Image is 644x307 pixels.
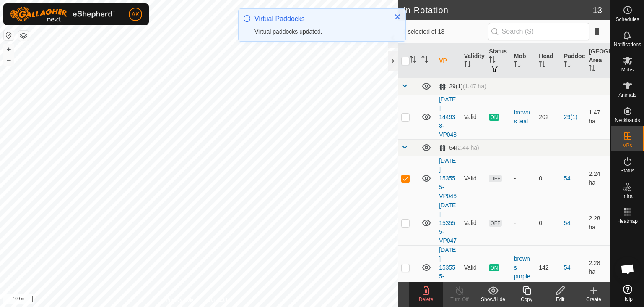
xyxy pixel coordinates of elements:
[535,44,561,78] th: Head
[585,245,610,290] td: 2.28 ha
[421,57,428,64] p-sorticon: Activate to sort
[618,93,636,98] span: Animals
[489,264,499,271] span: ON
[514,219,532,228] div: -
[615,17,639,22] span: Schedules
[615,257,640,282] div: Open chat
[464,62,471,69] p-sorticon: Activate to sort
[461,44,486,78] th: Validity
[561,44,586,78] th: Paddock
[463,83,486,90] span: (1.47 ha)
[617,219,638,224] span: Heatmap
[132,10,140,19] span: AK
[620,168,634,173] span: Status
[4,30,14,40] button: Reset Map
[535,201,561,245] td: 0
[585,201,610,245] td: 2.28 ha
[622,193,632,198] span: Infra
[461,95,486,139] td: Valid
[577,296,610,303] div: Create
[514,174,532,183] div: -
[489,57,496,64] p-sorticon: Activate to sort
[535,245,561,290] td: 142
[410,57,416,64] p-sorticon: Activate to sort
[511,44,536,78] th: Mob
[439,83,486,90] div: 29(1)
[439,157,457,199] a: [DATE] 153555-VP046
[564,175,571,182] a: 54
[476,296,510,303] div: Show/Hide
[593,4,602,16] span: 13
[489,175,501,182] span: OFF
[510,296,543,303] div: Copy
[589,66,595,73] p-sorticon: Activate to sort
[486,44,511,78] th: Status
[614,42,641,47] span: Notifications
[403,5,593,15] h2: In Rotation
[461,201,486,245] td: Valid
[436,44,461,78] th: VP
[403,27,488,36] span: 1 selected of 13
[514,62,521,69] p-sorticon: Activate to sort
[461,156,486,201] td: Valid
[4,55,14,65] button: –
[564,62,571,69] p-sorticon: Activate to sort
[207,296,232,304] a: Contact Us
[488,23,589,40] input: Search (S)
[419,296,434,302] span: Delete
[623,143,632,148] span: VPs
[456,144,479,151] span: (2.44 ha)
[461,245,486,290] td: Valid
[443,296,476,303] div: Turn Off
[621,67,634,72] span: Mobs
[564,114,578,120] a: 29(1)
[535,95,561,139] td: 202
[392,11,403,23] button: Close
[622,296,633,302] span: Help
[564,220,571,226] a: 54
[439,144,479,151] div: 54
[611,281,644,305] a: Help
[4,44,14,54] button: +
[10,7,115,22] img: Gallagher Logo
[539,62,545,69] p-sorticon: Activate to sort
[543,296,577,303] div: Edit
[18,31,29,41] button: Map Layers
[489,114,499,121] span: ON
[166,296,197,304] a: Privacy Policy
[489,220,501,227] span: OFF
[254,27,385,36] div: Virtual paddocks updated.
[535,156,561,201] td: 0
[585,95,610,139] td: 1.47 ha
[564,264,571,271] a: 54
[585,156,610,201] td: 2.24 ha
[439,246,457,288] a: [DATE] 153555-VP048
[439,96,457,138] a: [DATE] 144938-VP048
[615,118,640,123] span: Neckbands
[514,254,532,281] div: browns purple
[254,14,385,24] div: Virtual Paddocks
[585,44,610,78] th: [GEOGRAPHIC_DATA] Area
[514,108,532,126] div: browns teal
[439,202,457,244] a: [DATE] 153555-VP047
